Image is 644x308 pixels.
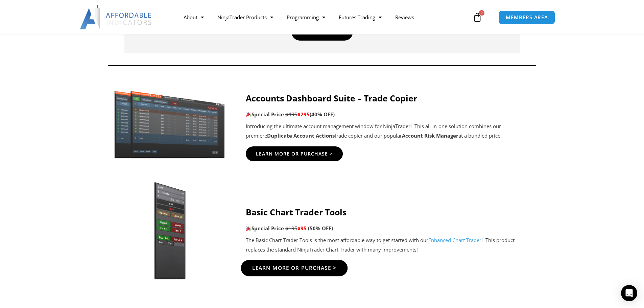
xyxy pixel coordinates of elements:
span: $95 [297,225,307,232]
a: Enhanced Chart Trader [428,237,481,243]
span: $295 [297,111,310,118]
b: (40% OFF) [310,111,335,118]
img: BasicTools | Affordable Indicators – NinjaTrader [111,180,229,282]
span: 0 [479,10,484,16]
img: Screenshot 2024-11-20 151221 | Affordable Indicators – NinjaTrader [111,88,229,160]
img: 🎉 [246,226,251,231]
span: $495 [285,111,297,118]
p: Introducing the ultimate account management window for NinjaTrader! This all-in-one solution comb... [246,122,533,141]
a: About [177,9,211,25]
a: Reviews [388,9,421,25]
span: Learn More Or Purchase > [252,265,336,270]
p: The Basic Chart Trader Tools is the most affordable way to get started with our ! This product re... [246,236,533,255]
div: Open Intercom Messenger [621,285,637,301]
strong: Duplicate Account Actions [267,132,335,139]
a: 0 [462,7,492,27]
span: (50% OFF) [308,225,333,232]
a: Learn More Or Purchase > [246,146,343,161]
strong: Special Price [246,111,284,118]
span: $195 [285,225,297,232]
strong: Special Price [246,225,284,232]
img: LogoAI | Affordable Indicators – NinjaTrader [80,5,152,29]
a: Programming [280,9,332,25]
strong: Account Risk Manager [402,132,458,139]
strong: Accounts Dashboard Suite – Trade Copier [246,92,417,104]
a: Learn More Or Purchase > [241,260,348,276]
a: NinjaTrader Products [211,9,280,25]
img: 🎉 [246,112,251,117]
span: MEMBERS AREA [506,15,548,20]
a: MEMBERS AREA [499,10,555,24]
span: Learn More Or Purchase > [256,151,333,156]
a: Futures Trading [332,9,388,25]
nav: Menu [177,9,471,25]
strong: Basic Chart Trader Tools [246,206,347,218]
